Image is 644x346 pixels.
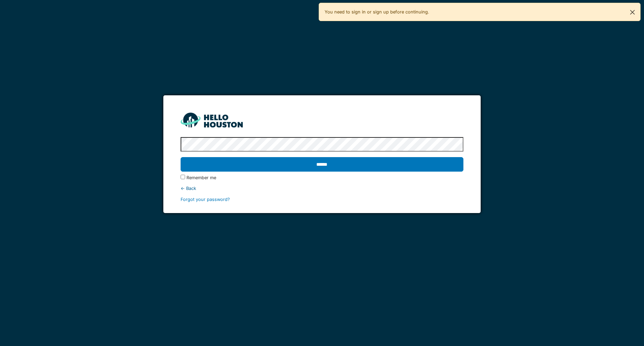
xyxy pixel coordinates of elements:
[181,197,230,202] a: Forgot your password?
[319,3,641,21] div: You need to sign in or sign up before continuing.
[181,185,464,192] div: ← Back
[625,3,640,21] button: Close
[186,174,216,181] label: Remember me
[181,113,243,127] img: HH_line-BYnF2_Hg.png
